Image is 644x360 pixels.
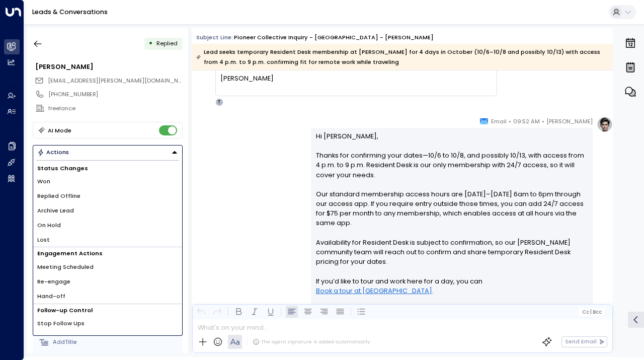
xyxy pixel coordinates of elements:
[211,306,223,318] button: Redo
[37,277,70,286] span: Re-engage
[33,145,183,160] div: Button group with a nested menu
[579,308,605,316] button: Cc|Bcc
[48,90,182,99] div: [PHONE_NUMBER]
[546,116,593,126] span: [PERSON_NAME]
[195,306,207,318] button: Undo
[37,206,74,215] span: Archive Lead
[37,263,94,271] span: Meeting Scheduled
[542,116,544,126] span: •
[33,247,182,260] h1: Engagement Actions
[32,8,108,16] a: Leads & Conversations
[215,98,223,106] div: T
[48,77,192,85] span: [EMAIL_ADDRESS][PERSON_NAME][DOMAIN_NAME]
[37,177,50,186] span: Won
[148,36,153,51] div: •
[33,304,182,317] h1: Follow-up Control
[234,33,434,42] div: Pioneer Collective Inquiry - [GEOGRAPHIC_DATA] - [PERSON_NAME]
[582,309,602,315] span: Cc Bcc
[37,149,69,156] div: Actions
[316,131,588,325] p: Hi [PERSON_NAME], Thanks for confirming your dates—10/6 to 10/8, and possibly 10/13, with access ...
[316,286,432,296] a: Book a tour at [GEOGRAPHIC_DATA]
[48,125,71,135] div: AI Mode
[48,104,182,113] div: freelance
[509,116,511,126] span: •
[35,62,182,71] div: [PERSON_NAME]
[33,145,183,160] button: Actions
[37,221,61,230] span: On Hold
[513,116,540,126] span: 09:52 AM
[33,162,182,175] h1: Status Changes
[196,47,608,67] div: Lead seeks temporary Resident Desk membership at [PERSON_NAME] for 4 days in October (10/6–10/8 a...
[597,116,613,132] img: profile-logo.png
[156,39,178,47] span: Replied
[196,33,233,41] span: Subject Line:
[53,338,179,346] div: AddTitle
[491,116,507,126] span: Email
[37,192,80,200] span: Replied Offline
[220,74,492,83] div: [PERSON_NAME]
[253,338,370,345] div: The agent signature is added automatically
[37,334,88,342] span: Create Follow Up
[37,236,50,244] span: Lost
[37,292,65,301] span: Hand-off
[590,309,592,315] span: |
[37,319,85,328] span: Stop Follow Ups
[48,77,183,85] span: mxn.cottrell@gmail.com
